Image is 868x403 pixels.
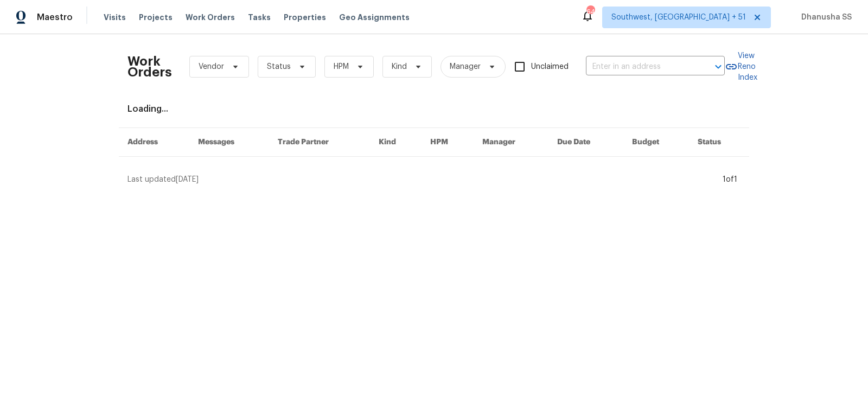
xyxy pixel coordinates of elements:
span: [DATE] [176,176,199,183]
span: Projects [139,12,173,23]
input: Enter in an address [586,59,694,75]
th: Budget [623,128,689,157]
a: View Reno Index [725,50,757,83]
span: HPM [334,61,349,72]
div: Loading... [127,104,741,114]
th: Due Date [548,128,623,157]
th: Manager [474,128,548,157]
span: Work Orders [186,12,235,23]
th: Trade Partner [269,128,371,157]
span: Unclaimed [531,61,569,73]
span: Kind [392,61,407,72]
span: Properties [284,12,326,23]
div: 645 [586,7,594,17]
th: HPM [422,128,474,157]
th: Address [119,128,189,157]
span: Vendor [199,61,224,72]
div: Last updated [127,174,719,185]
th: Status [689,128,749,157]
span: Manager [450,61,481,72]
span: Visits [104,12,126,23]
span: Dhanusha SS [797,12,852,23]
th: Messages [189,128,269,157]
span: Southwest, [GEOGRAPHIC_DATA] + 51 [611,12,746,23]
th: Kind [370,128,422,157]
h2: Work Orders [127,56,172,78]
div: 1 of 1 [723,174,737,185]
span: Status [267,61,291,72]
span: Geo Assignments [339,12,410,23]
span: Maestro [37,12,73,23]
span: Tasks [248,14,271,21]
button: Open [711,59,726,74]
